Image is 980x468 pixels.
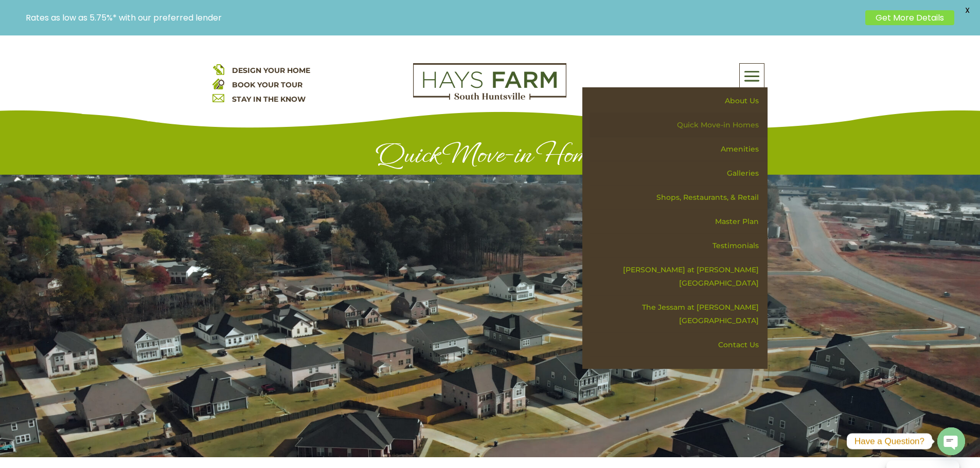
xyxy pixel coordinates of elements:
h1: Quick Move-in Homes [212,139,768,175]
img: design your home [212,63,224,75]
a: STAY IN THE KNOW [232,95,306,104]
a: BOOK YOUR TOUR [232,80,302,89]
a: Contact Us [590,333,768,357]
a: Shops, Restaurants, & Retail [590,185,768,210]
p: Rates as low as 5.75%* with our preferred lender [26,13,860,23]
a: Get More Details [865,10,954,25]
a: DESIGN YOUR HOME [232,66,310,75]
a: Testimonials [590,234,768,258]
a: Master Plan [590,210,768,234]
a: [PERSON_NAME] at [PERSON_NAME][GEOGRAPHIC_DATA] [590,258,768,295]
a: Amenities [590,137,768,161]
a: Quick Move-in Homes [590,113,768,137]
a: The Jessam at [PERSON_NAME][GEOGRAPHIC_DATA] [590,295,768,333]
a: About Us [590,89,768,113]
img: book your home tour [212,78,224,89]
span: X [959,3,975,18]
a: hays farm homes huntsville development [413,93,566,102]
a: Galleries [590,161,768,185]
img: Logo [413,63,566,100]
